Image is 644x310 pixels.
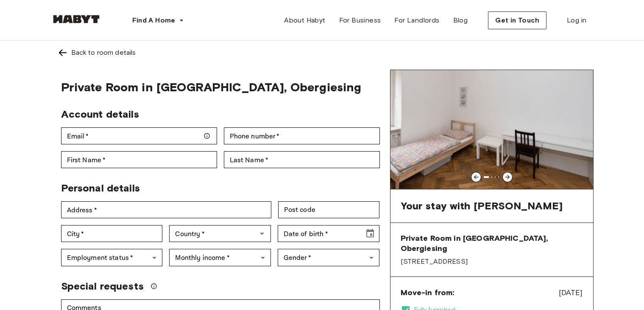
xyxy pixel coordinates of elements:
div: Back to room details [71,48,136,58]
span: Get in Touch [495,15,539,25]
a: Left pointing arrowBack to room details [51,41,594,65]
span: Log in [567,15,586,25]
button: Get in Touch [488,11,546,29]
a: About Habyt [277,12,332,29]
a: Log in [560,12,593,29]
button: Choose date [362,225,379,242]
button: Open [256,228,268,240]
img: Left pointing arrow [58,48,68,58]
div: Post code [278,201,380,218]
a: For Business [332,12,388,29]
span: About Habyt [284,15,325,25]
div: Phone number [224,127,380,144]
span: Account details [61,108,139,120]
div: First Name [61,151,217,168]
span: Private Room in [GEOGRAPHIC_DATA], Obergiesing [401,233,583,254]
span: Move-in from: [401,287,454,298]
span: For Landlords [394,15,439,25]
img: Habyt [51,15,102,23]
span: Personal details [61,182,140,194]
button: Find A Home [125,12,191,29]
a: For Landlords [388,12,446,29]
div: Address [61,201,271,218]
span: [DATE] [559,287,583,298]
svg: We'll do our best to accommodate your request, but please note we can't guarantee it will be poss... [151,283,157,290]
div: City [61,225,163,242]
span: Find A Home [132,15,176,25]
span: Special requests [61,280,144,293]
span: Private Room in [GEOGRAPHIC_DATA], Obergiesing [61,80,380,94]
span: For Business [339,15,381,25]
div: Email [61,127,217,144]
span: Your stay with [PERSON_NAME] [401,200,563,212]
img: Image of the room [390,70,593,189]
a: Blog [446,12,475,29]
span: Blog [453,15,468,25]
span: [STREET_ADDRESS] [401,257,583,266]
svg: Make sure your email is correct — we'll send your booking details there. [204,132,210,139]
div: Last Name [224,151,380,168]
